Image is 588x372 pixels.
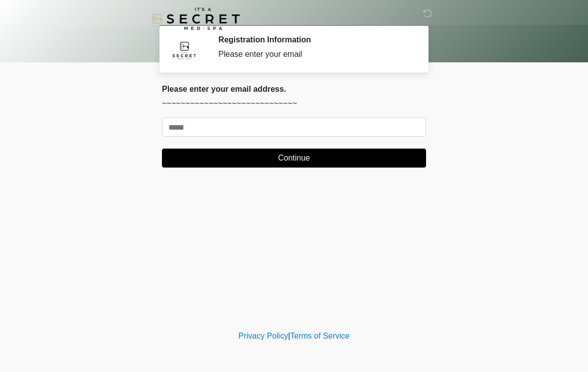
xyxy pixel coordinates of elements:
a: Privacy Policy [239,332,289,340]
button: Continue [162,149,426,168]
img: It's A Secret Med Spa Logo [152,7,240,30]
p: ~~~~~~~~~~~~~~~~~~~~~~~~~~~~~ [162,98,426,110]
h2: Registration Information [218,35,411,44]
img: Agent Avatar [169,35,199,65]
div: Please enter your email [218,48,411,60]
a: Terms of Service [290,332,349,340]
h2: Please enter your email address. [162,84,426,94]
a: | [288,332,290,340]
